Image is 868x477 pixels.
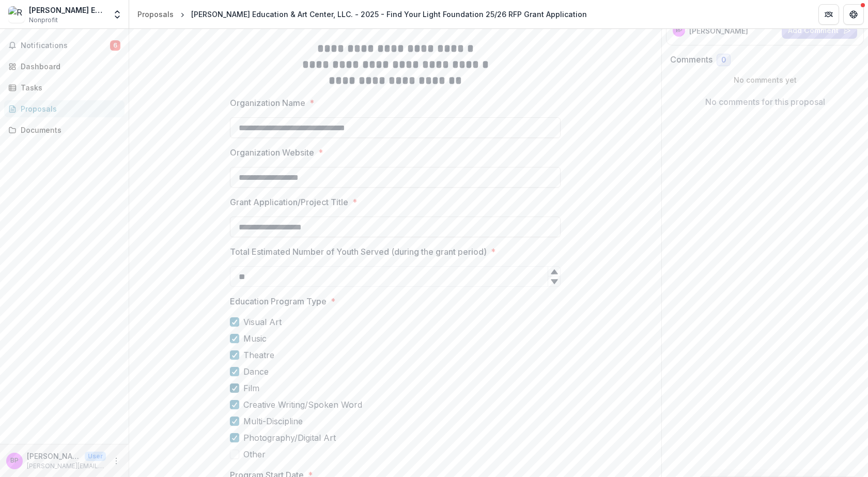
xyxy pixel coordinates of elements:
div: [PERSON_NAME] Education & Art Center, LLC. [29,5,106,16]
div: Belinda Roberson, PhD [676,28,682,33]
span: Multi-Discipline [243,415,303,427]
p: [PERSON_NAME][EMAIL_ADDRESS][DOMAIN_NAME] [27,461,106,471]
p: Organization Name [230,97,305,109]
nav: breadcrumb [133,7,591,22]
p: No comments for this proposal [705,96,825,108]
div: Tasks [21,82,116,93]
span: Nonprofit [29,16,58,25]
button: Notifications6 [4,37,125,54]
p: [PERSON_NAME], PhD [27,451,81,461]
button: Get Help [843,4,864,25]
a: Tasks [4,79,125,96]
button: Open entity switcher [110,4,125,25]
span: Photography/Digital Art [243,432,336,444]
a: Dashboard [4,58,125,75]
p: Grant Application/Project Title [230,196,348,208]
h2: Comments [670,55,712,65]
span: Film [243,382,259,394]
p: User [85,452,106,461]
p: [PERSON_NAME] [689,25,748,36]
span: Notifications [21,41,110,50]
button: More [110,455,122,467]
div: Proposals [21,103,116,114]
div: Documents [21,125,116,135]
span: Theatre [243,349,274,361]
button: Add Comment [782,22,857,39]
p: No comments yet [670,74,860,85]
a: Proposals [133,7,178,22]
span: Creative Writing/Spoken Word [243,398,362,411]
p: Education Program Type [230,295,327,307]
span: Music [243,332,267,345]
a: Documents [4,121,125,139]
span: Dance [243,365,269,378]
div: Belinda Roberson, PhD [10,457,19,464]
div: Proposals [137,9,174,20]
div: Dashboard [21,61,116,72]
span: Other [243,448,266,460]
p: Total Estimated Number of Youth Served (during the grant period) [230,245,487,258]
button: Partners [818,4,839,25]
span: 6 [110,40,120,51]
div: [PERSON_NAME] Education & Art Center, LLC. - 2025 - Find Your Light Foundation 25/26 RFP Grant Ap... [191,9,587,20]
a: Proposals [4,100,125,117]
span: 0 [721,56,726,65]
span: Visual Art [243,316,282,328]
img: Renzi Education & Art Center, LLC. [8,6,25,23]
p: Organization Website [230,146,314,159]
